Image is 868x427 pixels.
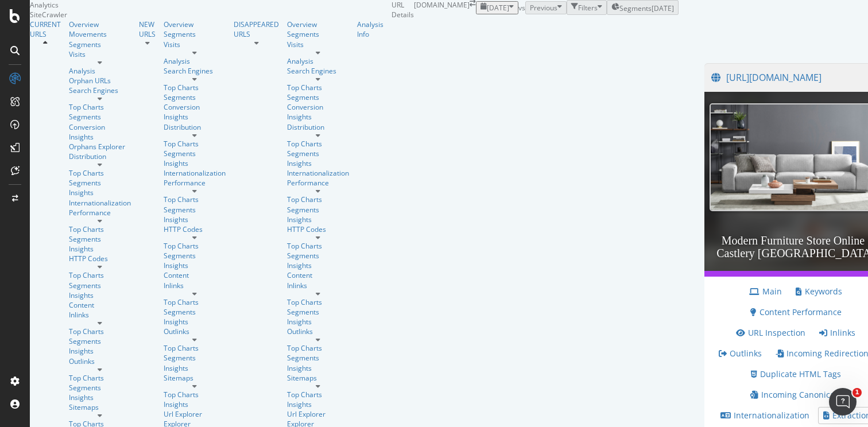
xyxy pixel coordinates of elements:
[518,3,525,13] span: vs
[287,29,349,39] a: Segments
[287,215,349,224] div: Insights
[287,327,349,336] div: Outlinks
[69,66,131,76] a: Analysis
[164,297,226,307] a: Top Charts
[164,317,226,327] div: Insights
[287,241,349,251] div: Top Charts
[69,244,131,254] div: Insights
[69,152,131,161] a: Distribution
[164,327,226,336] div: Outlinks
[164,102,226,112] a: Conversion
[164,215,226,224] a: Insights
[69,29,131,39] a: Movements
[164,66,226,76] div: Search Engines
[287,353,349,363] a: Segments
[69,327,131,336] div: Top Charts
[287,363,349,373] a: Insights
[487,3,509,13] span: 2025 Sep. 28th
[287,270,349,280] div: Content
[164,56,226,66] a: Analysis
[287,281,349,290] div: Inlinks
[164,158,226,168] a: Insights
[287,20,349,29] a: Overview
[164,178,226,188] a: Performance
[164,399,226,409] a: Insights
[164,251,226,261] a: Segments
[69,373,131,383] a: Top Charts
[796,286,842,297] a: Keywords
[357,20,383,39] div: Analysis Info
[164,241,226,251] a: Top Charts
[525,1,567,14] button: Previous
[164,83,226,92] div: Top Charts
[287,158,349,168] div: Insights
[164,409,226,419] div: Url Explorer
[69,383,131,393] a: Segments
[69,346,131,356] a: Insights
[164,261,226,270] a: Insights
[287,56,349,66] div: Analysis
[852,388,862,397] span: 1
[69,393,131,402] div: Insights
[287,399,349,409] div: Insights
[69,290,131,300] a: Insights
[69,76,131,86] div: Orphan URLs
[69,168,131,178] div: Top Charts
[164,373,226,383] a: Sitemaps
[164,112,226,122] a: Insights
[287,195,349,204] div: Top Charts
[750,306,842,318] a: Content Performance
[287,343,349,353] div: Top Charts
[719,348,762,359] a: Outlinks
[69,188,131,197] div: Insights
[164,122,226,132] div: Distribution
[69,300,131,310] div: Content
[69,224,131,234] a: Top Charts
[69,234,131,244] a: Segments
[287,261,349,270] div: Insights
[578,3,598,13] div: Filters
[164,92,226,102] div: Segments
[164,149,226,158] a: Segments
[751,368,841,380] a: Duplicate HTML Tags
[164,40,226,49] a: Visits
[749,286,782,297] a: Main
[69,254,131,263] a: HTTP Codes
[69,281,131,290] div: Segments
[69,102,131,112] a: Top Charts
[287,66,349,76] a: Search Engines
[69,198,131,208] a: Internationalization
[287,168,349,178] a: Internationalization
[287,297,349,307] a: Top Charts
[164,205,226,215] a: Segments
[287,92,349,102] a: Segments
[164,353,226,363] a: Segments
[69,142,131,152] a: Orphans Explorer
[287,149,349,158] a: Segments
[287,409,349,419] a: Url Explorer
[287,139,349,149] a: Top Charts
[69,20,131,29] div: Overview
